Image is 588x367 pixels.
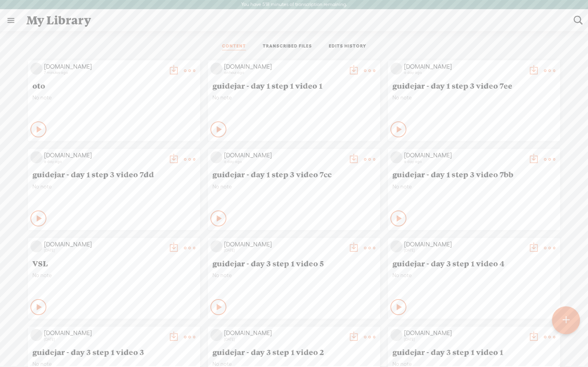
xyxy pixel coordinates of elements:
[32,81,196,90] span: oto
[212,272,376,279] span: No note
[329,43,366,50] a: EDITS HISTORY
[32,272,196,279] span: No note
[212,347,376,357] span: guidejar - day 3 step 1 video 2
[32,183,196,190] span: No note
[404,70,524,75] div: a day ago
[210,329,222,341] img: videoLoading.png
[392,94,556,101] span: No note
[224,70,344,75] div: an hour ago
[44,248,164,253] div: [DATE]
[404,151,524,159] div: [DOMAIN_NAME]
[224,337,344,342] div: [DATE]
[210,240,222,252] img: videoLoading.png
[212,258,376,268] span: guidejar - day 3 step 1 video 5
[32,94,196,101] span: No note
[392,347,556,357] span: guidejar - day 3 step 1 video 1
[222,43,246,50] a: CONTENT
[30,240,42,252] img: videoLoading.png
[392,169,556,179] span: guidejar - day 1 step 3 video 7bb
[224,151,344,159] div: [DOMAIN_NAME]
[404,159,524,164] div: a day ago
[404,248,524,253] div: [DATE]
[44,70,164,75] div: 7 minutes ago
[390,240,402,252] img: videoLoading.png
[44,151,164,159] div: [DOMAIN_NAME]
[263,43,312,50] a: TRANSCRIBED FILES
[392,81,556,90] span: guidejar - day 1 step 3 video 7ee
[392,272,556,279] span: No note
[224,240,344,248] div: [DOMAIN_NAME]
[241,2,347,8] label: You have 518 minutes of transcription remaining.
[224,159,344,164] div: a day ago
[392,183,556,190] span: No note
[390,329,402,341] img: videoLoading.png
[32,347,196,357] span: guidejar - day 3 step 1 video 3
[392,258,556,268] span: guidejar - day 3 step 1 video 4
[44,337,164,342] div: [DATE]
[30,151,42,163] img: videoLoading.png
[32,169,196,179] span: guidejar - day 1 step 3 video 7dd
[32,258,196,268] span: VSL
[212,94,376,101] span: No note
[44,240,164,248] div: [DOMAIN_NAME]
[44,63,164,71] div: [DOMAIN_NAME]
[44,159,164,164] div: a day ago
[212,169,376,179] span: guidejar - day 1 step 3 video 7cc
[210,63,222,75] img: videoLoading.png
[30,63,42,75] img: videoLoading.png
[44,329,164,337] div: [DOMAIN_NAME]
[404,337,524,342] div: [DATE]
[404,329,524,337] div: [DOMAIN_NAME]
[404,63,524,71] div: [DOMAIN_NAME]
[224,248,344,253] div: [DATE]
[390,63,402,75] img: videoLoading.png
[224,63,344,71] div: [DOMAIN_NAME]
[30,329,42,341] img: videoLoading.png
[210,151,222,163] img: videoLoading.png
[212,81,376,90] span: guidejar - day 1 step 1 video 1
[21,10,568,31] div: My Library
[390,151,402,163] img: videoLoading.png
[224,329,344,337] div: [DOMAIN_NAME]
[404,240,524,248] div: [DOMAIN_NAME]
[212,183,376,190] span: No note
